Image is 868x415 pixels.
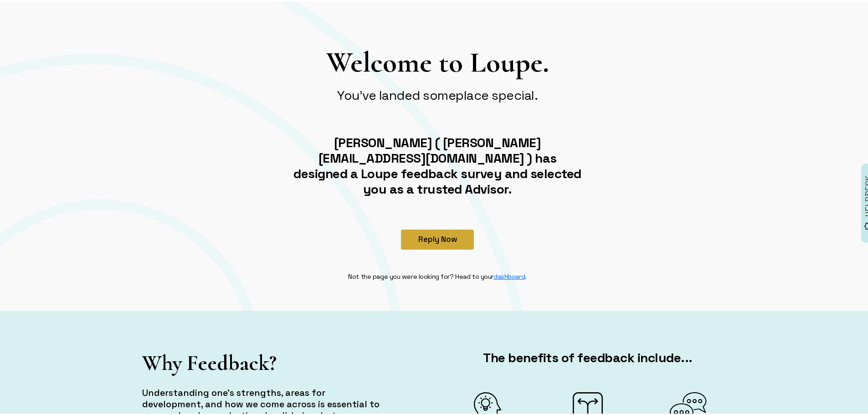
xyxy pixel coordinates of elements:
h2: [PERSON_NAME] ( [PERSON_NAME][EMAIL_ADDRESS][DOMAIN_NAME] ) has designed a Loupe feedback survey ... [293,133,582,195]
h1: Why Feedback? [142,348,382,374]
a: dashboard [493,271,525,279]
h1: Welcome to Loupe. [293,43,582,78]
div: Not the page you were looking for? Head to your . [343,270,532,280]
h2: You've landed someplace special. [293,86,582,101]
button: Reply Now [401,228,474,248]
h2: The benefits of feedback include... [443,348,733,364]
